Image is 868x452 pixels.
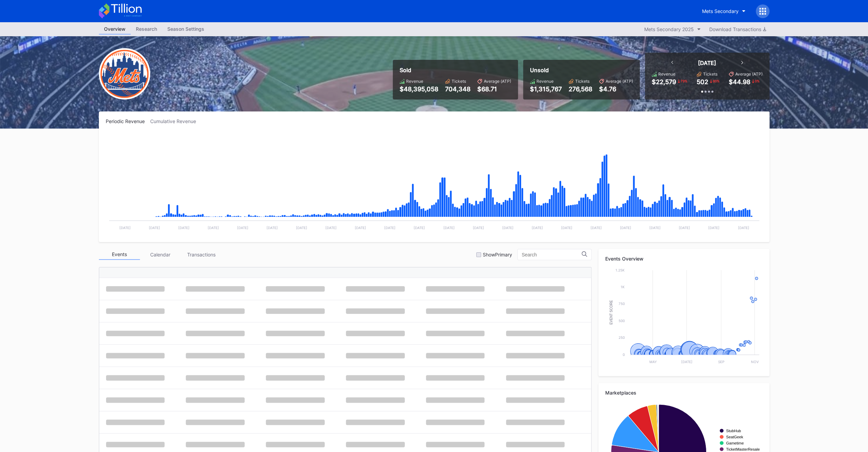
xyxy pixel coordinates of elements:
text: [DATE] [267,226,278,230]
div: $68.71 [477,85,511,93]
div: Revenue [406,79,423,84]
div: Average (ATP) [735,71,763,77]
text: 1k [621,285,625,289]
button: Download Transactions [706,25,769,34]
div: 79 % [680,78,688,84]
div: Show Primary [483,252,512,257]
text: [DATE] [119,226,130,230]
text: [DATE] [708,226,720,230]
div: $22,579 [652,78,676,85]
div: 502 [697,78,708,85]
text: 750 [619,302,625,306]
div: Season Settings [162,24,209,34]
text: [DATE] [384,226,396,230]
text: [DATE] [472,226,484,230]
div: Unsold [530,67,633,74]
text: [DATE] [178,226,189,230]
div: Average (ATP) [484,79,511,84]
div: Cumulative Revenue [150,118,202,124]
text: 0 [623,353,625,357]
button: Mets Secondary 2025 [641,25,704,34]
text: [DATE] [590,226,601,230]
div: Calendar [140,249,181,260]
div: Transactions [181,249,222,260]
div: Marketplaces [605,390,763,396]
div: Average (ATP) [606,79,633,84]
text: [DATE] [296,226,307,230]
div: Sold [400,67,511,74]
text: [DATE] [679,226,690,230]
text: [DATE] [738,226,749,230]
text: SeatGeek [726,435,743,439]
div: Research [131,24,162,34]
text: TicketMasterResale [726,447,760,451]
text: [DATE] [620,226,631,230]
text: [DATE] [681,360,692,364]
div: Events [99,249,140,260]
text: [DATE] [207,226,219,230]
input: Search [522,252,582,257]
div: 704,348 [445,85,470,93]
text: 1.25k [616,268,625,272]
a: Research [131,24,162,35]
text: [DATE] [414,226,425,230]
div: Revenue [658,71,675,77]
div: $48,395,058 [400,85,438,93]
div: 0 % [754,78,760,84]
text: [DATE] [443,226,454,230]
div: Revenue [536,79,554,84]
text: 250 [619,335,625,340]
text: Gametime [726,441,744,445]
div: Mets Secondary 2025 [644,26,694,32]
div: $1,315,767 [530,85,562,93]
div: Download Transactions [709,26,766,32]
div: Tickets [575,79,590,84]
text: May [649,360,657,364]
text: [DATE] [649,226,661,230]
a: Overview [99,24,131,35]
svg: Chart title [605,267,763,369]
text: Event Score [609,300,613,324]
text: StubHub [726,429,741,433]
img: New-York-Mets-Transparent.png [99,48,150,99]
text: [DATE] [531,226,543,230]
button: Mets Secondary [697,5,751,17]
div: $4.76 [599,85,633,93]
div: Periodic Revenue [106,118,150,124]
div: Mets Secondary [702,8,739,14]
text: [DATE] [148,226,160,230]
svg: Chart title [106,133,763,235]
div: 276,568 [569,85,592,93]
div: $44.98 [729,78,750,85]
text: 500 [619,319,625,323]
div: Tickets [703,71,717,77]
div: Tickets [452,79,466,84]
text: [DATE] [355,226,366,230]
div: 80 % [712,78,720,84]
text: [DATE] [325,226,337,230]
a: Season Settings [162,24,209,35]
div: [DATE] [698,59,716,66]
text: [DATE] [502,226,513,230]
text: [DATE] [561,226,572,230]
text: Sep [718,360,724,364]
text: Nov [751,360,759,364]
text: [DATE] [237,226,248,230]
div: Events Overview [605,256,763,262]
